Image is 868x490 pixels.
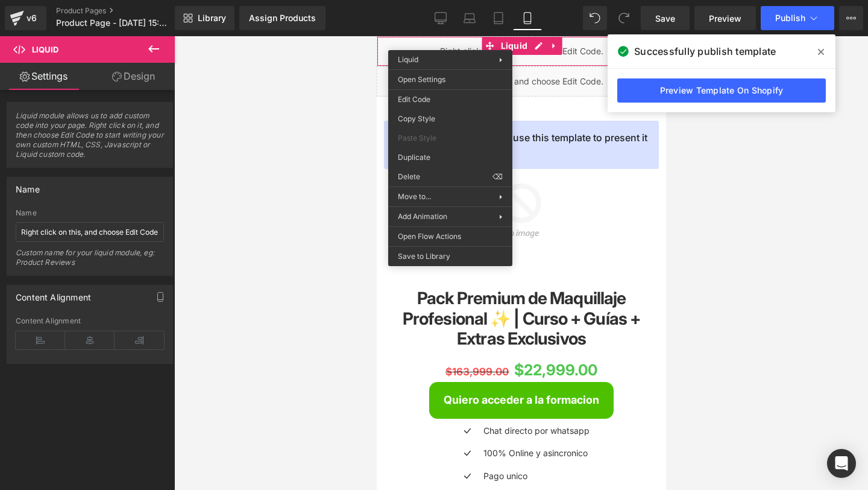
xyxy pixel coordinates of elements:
a: Product Pages [56,6,195,16]
span: Delete [398,171,492,182]
span: $22,999.00 [137,322,221,346]
span: Save [655,12,675,25]
span: Add Animation [398,211,499,222]
span: Quiero acceder a la formacion [67,357,222,370]
span: Assign a product [38,95,116,107]
a: Laptop [455,6,484,30]
a: Design [90,63,177,90]
button: More [839,6,863,30]
a: Preview Template On Shopify [617,78,826,103]
div: Name [16,177,40,194]
a: Preview [694,6,756,30]
div: Open Intercom Messenger [827,449,856,478]
span: Liquid [32,45,58,54]
span: Save to Library [398,251,503,262]
span: and use this template to present it on live store [38,94,272,123]
span: Liquid [398,55,418,64]
span: Copy Style [398,113,503,124]
div: Custom name for your liquid module, eg: Product Reviews [16,248,164,275]
span: Publish [775,13,805,23]
div: Name [16,209,164,217]
span: Liquid module allows us to add custom code into your page. Right click on it, and then choose Edi... [16,111,164,167]
div: Assign Products [249,13,316,23]
div: Content Alignment [16,285,91,302]
span: ⌫ [492,171,503,182]
button: Redo [612,6,636,30]
button: Publish [761,6,834,30]
a: v6 [5,6,46,30]
a: Expand / Collapse [169,1,185,19]
a: Desktop [426,6,455,30]
span: Open Flow Actions [398,231,503,242]
span: Preview [709,12,741,25]
a: New Library [175,6,234,30]
span: Product Page - [DATE] 15:33:13 [56,18,172,28]
span: Move to... [398,191,499,202]
span: Liquid [121,1,154,19]
span: Library [198,13,226,24]
span: Duplicate [398,152,503,163]
p: Chat directo por whatsapp [107,388,213,401]
span: Edit Code [398,94,503,105]
span: $163,999.00 [69,329,132,342]
span: Paste Style [398,133,503,144]
div: v6 [24,10,39,26]
button: Quiero acceder a la formacion [52,346,237,383]
div: Content Alignment [16,317,164,325]
p: 100% Online y asincronico [107,410,213,424]
a: Tablet [484,6,513,30]
img: Pack Premium de Maquillaje Profesional ✨ | Curso + Guías + Extras Exclusivos [67,97,222,252]
p: Pago unico [107,433,213,447]
button: Undo [583,6,607,30]
span: Open Settings [398,74,503,85]
a: Pack Premium de Maquillaje Profesional ✨ | Curso + Guías + Extras Exclusivos [15,252,274,313]
a: Mobile [513,6,542,30]
span: Successfully publish template [634,44,776,59]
